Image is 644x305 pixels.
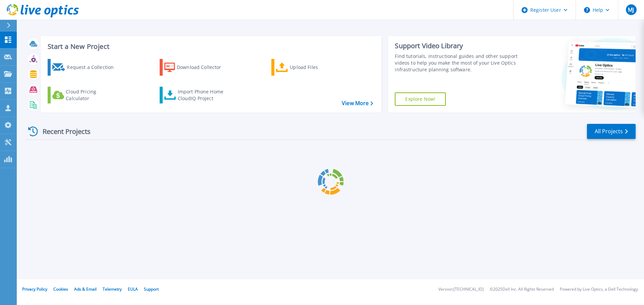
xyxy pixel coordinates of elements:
a: Telemetry [103,286,122,292]
div: Import Phone Home CloudIQ Project [178,88,230,102]
a: Privacy Policy [22,286,47,292]
a: Ads & Email [74,286,97,292]
div: Download Collector [177,61,230,74]
div: Find tutorials, instructional guides and other support videos to help you make the most of your L... [395,53,521,73]
div: Recent Projects [26,123,100,140]
a: View More [342,100,373,106]
div: Support Video Library [395,42,521,50]
li: Powered by Live Optics, a Dell Technology [560,287,638,292]
a: Request a Collection [48,59,122,76]
a: All Projects [587,124,636,139]
span: MJ [628,7,634,12]
li: Version: [TECHNICAL_ID] [438,287,484,292]
a: Download Collector [160,59,234,76]
li: © 2025 Dell Inc. All Rights Reserved [490,287,554,292]
a: EULA [128,286,138,292]
div: Cloud Pricing Calculator [66,88,119,102]
a: Cloud Pricing Calculator [48,87,122,103]
a: Support [144,286,159,292]
a: Upload Files [271,59,346,76]
div: Request a Collection [67,61,120,74]
h3: Start a New Project [48,43,373,50]
a: Cookies [53,286,68,292]
div: Upload Files [290,61,343,74]
a: Explore Now! [395,92,446,106]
